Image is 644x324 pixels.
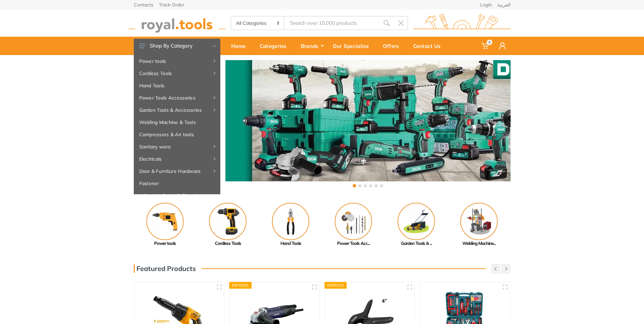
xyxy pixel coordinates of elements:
[398,203,435,240] img: Royal - Garden Tools & Accessories
[134,92,220,104] a: Power Tools Accessories
[328,37,378,55] a: Our Specialize
[477,37,494,55] a: 0
[229,282,252,289] div: Express
[408,37,450,55] a: Contact Us
[487,40,492,45] span: 0
[497,2,511,7] a: العربية
[134,141,220,153] a: Sanitary ware
[231,17,284,30] select: Category
[335,203,372,240] img: Royal - Power Tools Accessories
[408,39,450,53] div: Contact Us
[460,203,498,240] img: Royal - Welding Machine & Tools
[134,203,197,247] a: Power tools
[134,55,220,67] a: Power tools
[226,39,255,53] div: Home
[480,2,492,7] a: Login
[159,2,184,7] a: Track Order
[255,39,296,53] div: Categories
[134,2,153,7] a: Contacts
[259,240,322,247] div: Hand Tools
[197,240,259,247] div: Cordless Tools
[322,203,385,247] a: Power Tools Acc...
[134,153,220,165] a: Electricals
[134,190,220,202] a: Adhesive, Spray & Chemical
[272,203,309,240] img: Royal - Hand Tools
[134,39,220,53] button: Shop By Category
[325,282,347,289] div: Express
[378,39,408,53] div: Offers
[378,37,408,55] a: Offers
[134,165,220,177] a: Door & Furniture Hardware
[413,14,511,33] img: royal.tools Logo
[259,203,322,247] a: Hand Tools
[134,240,197,247] div: Power tools
[448,203,511,247] a: Welding Machine...
[134,67,220,79] a: Cordless Tools
[134,79,220,92] a: Hand Tools
[385,203,448,247] a: Garden Tools & ...
[134,116,220,128] a: Welding Machine & Tools
[134,104,220,116] a: Garden Tools & Accessories
[226,37,255,55] a: Home
[134,265,196,273] h3: Featured Products
[385,240,448,247] div: Garden Tools & ...
[448,240,511,247] div: Welding Machine...
[128,14,226,33] img: royal.tools Logo
[197,203,259,247] a: Cordless Tools
[322,240,385,247] div: Power Tools Acc...
[296,39,328,53] div: Brands
[328,39,378,53] div: Our Specialize
[255,37,296,55] a: Categories
[209,203,246,240] img: Royal - Cordless Tools
[134,177,220,190] a: Fastener
[134,128,220,141] a: Compressors & Air tools
[146,203,184,240] img: Royal - Power tools
[284,16,379,30] input: Site search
